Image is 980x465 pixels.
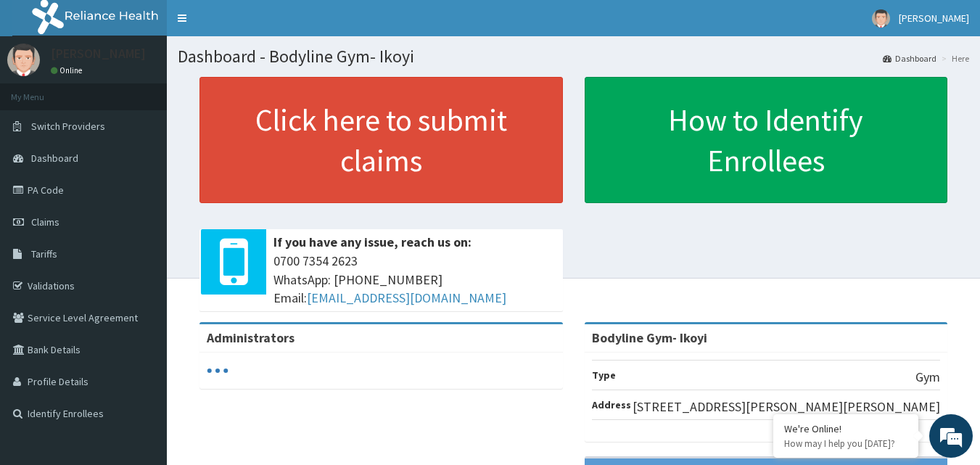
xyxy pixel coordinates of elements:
[273,252,556,308] span: 0700 7354 2623 WhatsApp: [PHONE_NUMBER] Email:
[899,12,969,25] span: [PERSON_NAME]
[585,77,948,203] a: How to Identify Enrollees
[207,329,295,346] b: Administrators
[273,234,472,250] b: If you have any issue, reach us on:
[207,360,228,382] svg: audio-loading
[51,47,146,60] p: [PERSON_NAME]
[178,47,969,66] h1: Dashboard - Bodyline Gym- Ikoyi
[31,215,59,229] span: Claims
[31,152,78,165] span: Dashboard
[915,368,940,387] p: Gym
[7,44,40,76] img: User Image
[592,329,707,346] strong: Bodyline Gym- Ikoyi
[51,65,86,75] a: Online
[872,9,890,28] img: User Image
[633,398,940,416] p: [STREET_ADDRESS][PERSON_NAME][PERSON_NAME]
[784,422,907,435] div: We're Online!
[883,52,936,65] a: Dashboard
[784,437,907,450] p: How may I help you today?
[938,52,969,65] li: Here
[31,120,105,133] span: Switch Providers
[592,369,616,382] b: Type
[199,77,563,203] a: Click here to submit claims
[31,247,57,260] span: Tariffs
[592,398,631,411] b: Address
[307,289,506,306] a: [EMAIL_ADDRESS][DOMAIN_NAME]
